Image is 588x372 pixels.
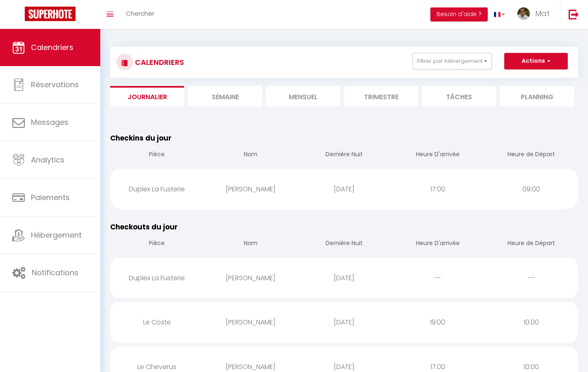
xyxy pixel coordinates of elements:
th: Nom [204,232,298,256]
div: [DATE] [298,309,391,336]
th: Dernière Nuit [298,143,391,167]
div: 19:00 [391,309,484,336]
div: [DATE] [298,176,391,203]
th: Dernière Nuit [298,232,391,256]
span: Mat [535,8,550,19]
span: Calendriers [31,42,73,52]
li: Trimestre [344,86,418,106]
button: Actions [504,53,568,69]
th: Heure de Départ [484,143,578,167]
th: Pièce [110,143,204,167]
span: Notifications [32,267,78,278]
li: Semaine [188,86,262,106]
div: Duplex La Fusterie [110,265,204,291]
h3: CALENDRIERS [133,53,184,72]
th: Pièce [110,232,204,256]
th: Heure de Départ [484,232,578,256]
div: [DATE] [298,265,391,291]
div: Le Coste [110,309,204,336]
li: Planning [500,86,574,106]
div: Duplex La Fusterie [110,176,204,203]
span: Réservations [31,79,79,90]
span: Chercher [126,9,154,18]
div: 09:00 [484,176,578,203]
div: [PERSON_NAME] [204,265,298,291]
img: Super Booking [25,7,76,21]
li: Mensuel [266,86,340,106]
img: logout [569,9,579,19]
span: Analytics [31,155,64,165]
th: Heure D'arrivée [391,143,484,167]
span: Hébergement [31,230,82,240]
li: Tâches [422,86,496,106]
button: Ouvrir le widget de chat LiveChat [7,3,31,28]
div: -- [484,265,578,291]
span: Checkins du jour [110,133,172,143]
span: Paiements [31,192,70,203]
span: Checkouts du jour [110,222,178,232]
div: 10:00 [484,309,578,336]
button: Filtrer par hébergement [413,53,492,69]
div: [PERSON_NAME] [204,176,298,203]
div: [PERSON_NAME] [204,309,298,336]
th: Heure D'arrivée [391,232,484,256]
div: 17:00 [391,176,484,203]
div: -- [391,265,484,291]
span: Messages [31,117,68,127]
th: Nom [204,143,298,167]
li: Journalier [110,86,184,106]
button: Besoin d'aide ? [430,7,488,21]
img: ... [517,7,530,20]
